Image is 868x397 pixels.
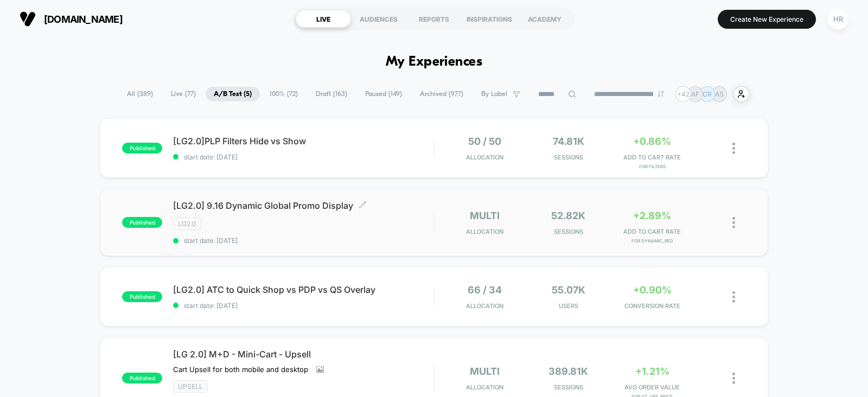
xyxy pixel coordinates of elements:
[122,143,162,153] span: published
[173,236,433,245] span: start date: [DATE]
[466,383,503,391] span: Allocation
[122,373,162,383] span: published
[613,302,692,310] span: CONVERSION RATE
[529,302,608,310] span: Users
[552,284,585,296] span: 55.07k
[718,10,816,29] button: Create New Experience
[658,91,664,97] img: end
[613,164,692,169] span: for Filters
[481,90,507,98] span: By Label
[173,153,433,161] span: start date: [DATE]
[412,87,471,101] span: Archived ( 977 )
[732,373,735,384] img: close
[827,9,848,30] div: HR
[173,302,433,310] span: start date: [DATE]
[466,153,503,161] span: Allocation
[351,10,406,28] div: AUDIENCES
[163,87,204,101] span: Live ( 77 )
[296,10,351,28] div: LIVE
[468,136,501,147] span: 50 / 50
[16,10,126,28] button: [DOMAIN_NAME]
[675,86,691,102] div: + 42
[732,217,735,228] img: close
[386,54,483,70] h1: My Experiences
[613,228,692,235] span: ADD TO CART RATE
[44,14,123,25] span: [DOMAIN_NAME]
[462,10,517,28] div: INSPIRATIONS
[613,383,692,391] span: AVG ORDER VALUE
[732,291,735,303] img: close
[308,87,355,101] span: Draft ( 163 )
[633,284,672,296] span: +0.90%
[732,143,735,154] img: close
[548,366,588,377] span: 389.81k
[633,210,671,221] span: +2.89%
[691,90,699,98] p: AF
[529,153,608,161] span: Sessions
[553,136,584,147] span: 74.81k
[466,302,503,310] span: Allocation
[173,200,433,211] span: [LG2.0] 9.16 Dynamic Global Promo Display
[529,383,608,391] span: Sessions
[703,90,712,98] p: CR
[466,228,503,235] span: Allocation
[173,284,433,295] span: [LG2.0] ATC to Quick Shop vs PDP vs QS Overlay
[824,8,852,30] button: HR
[122,217,162,228] span: published
[529,228,608,235] span: Sessions
[357,87,410,101] span: Paused ( 149 )
[715,90,724,98] p: AS
[406,10,462,28] div: REPORTS
[613,238,692,244] span: for Dynamic_Red
[470,366,500,377] span: multi
[470,210,500,221] span: multi
[173,380,208,393] span: Upsell
[20,11,36,27] img: Visually logo
[633,136,671,147] span: +0.86%
[517,10,572,28] div: ACADEMY
[206,87,260,101] span: A/B Test ( 5 )
[173,136,433,146] span: [LG2.0]PLP Filters Hide vs Show
[173,365,308,374] span: Cart Upsell for both mobile and desktop
[122,291,162,302] span: published
[261,87,306,101] span: 100% ( 72 )
[468,284,502,296] span: 66 / 34
[551,210,585,221] span: 52.82k
[119,87,161,101] span: All ( 389 )
[635,366,669,377] span: +1.21%
[173,349,433,360] span: [LG 2.0] M+D - Mini-Cart - Upsell
[613,153,692,161] span: ADD TO CART RATE
[173,217,201,230] span: LG2.0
